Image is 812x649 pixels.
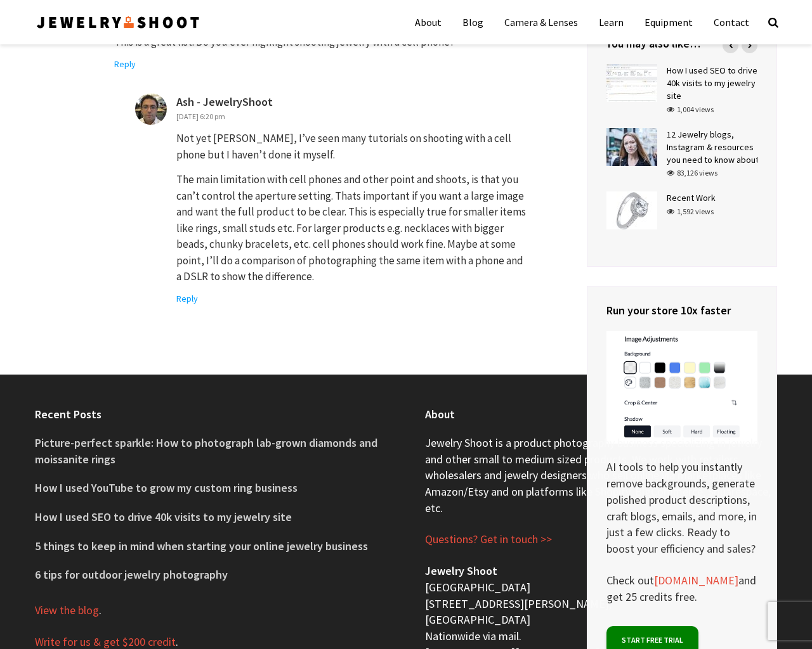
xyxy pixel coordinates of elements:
p: Not yet [PERSON_NAME], I’ve seen many tutorials on shooting with a cell phone but I haven’t done ... [176,131,530,163]
p: . [35,602,387,619]
a: 6 tips for outdoor jewelry photography [35,567,228,582]
a: How I used SEO to drive 40k visits to my jewelry site [667,65,757,101]
a: Reply to Alissa [114,58,136,70]
h4: Recent Posts [35,406,387,422]
a: Learn [589,6,633,38]
a: Questions? Get in touch >> [425,532,552,547]
a: [DATE] 6:20 pm [176,112,225,121]
a: 5 things to keep in mind when starting your online jewelry business [35,539,368,553]
a: View the blog [35,603,99,618]
h4: About [425,406,777,422]
h4: Run your store 10x faster [606,302,757,318]
p: AI tools to help you instantly remove backgrounds, generate polished product descriptions, craft ... [606,331,757,557]
img: Jewelry Photographer Bay Area - San Francisco | Nationwide via Mail [35,12,201,32]
a: 12 Jewelry blogs, Instagram & resources you need to know about [667,129,759,165]
p: The main limitation with cell phones and other point and shoots, is that you can’t control the ap... [176,172,530,285]
a: Recent Work [667,192,716,203]
a: Ash - JewelryShoot [176,94,273,109]
a: Equipment [635,6,702,38]
p: Jewelry Shoot is a product photography business specializing in jewelry and other small to medium... [425,435,777,517]
a: Reply to Ash - JewelryShoot [176,293,198,304]
a: How I used SEO to drive 40k visits to my jewelry site [35,510,292,524]
a: How I used YouTube to grow my custom ring business [35,480,298,495]
a: Blog [453,6,493,38]
div: 1,004 views [667,104,714,115]
a: Contact [704,6,759,38]
div: 83,126 views [667,167,717,179]
div: 1,592 views [667,206,714,217]
a: Camera & Lenses [495,6,587,38]
b: Jewelry Shoot [425,563,497,578]
a: About [405,6,451,38]
a: Picture-perfect sparkle: How to photograph lab-grown diamonds and moissanite rings [35,435,377,466]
